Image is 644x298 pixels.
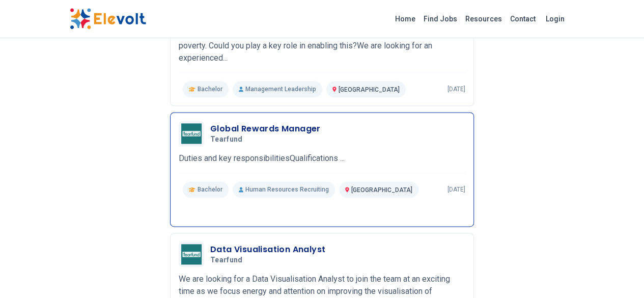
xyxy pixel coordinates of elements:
[233,181,335,198] p: Human Resources Recruiting
[179,15,465,64] p: Tearfund is seeking funding from institutional donors for exceptional large-scale programming aro...
[540,9,571,29] a: Login
[210,243,325,256] h3: Data Visualisation Analyst
[419,11,461,27] a: Find Jobs
[198,185,222,194] span: Bachelor
[198,85,222,93] span: Bachelor
[210,135,243,144] span: Tearfund
[181,123,202,144] img: Tearfund
[447,185,465,194] p: [DATE]
[351,186,412,194] span: [GEOGRAPHIC_DATA]
[506,11,540,27] a: Contact
[447,85,465,93] p: [DATE]
[339,86,400,93] span: [GEOGRAPHIC_DATA]
[593,249,644,298] iframe: Chat Widget
[210,123,321,135] h3: Global Rewards Manager
[391,11,419,27] a: Home
[179,121,465,198] a: TearfundGlobal Rewards ManagerTearfundDuties and key responsibilitiesQualifications ... Bachelor ...
[461,11,506,27] a: Resources
[179,152,465,165] p: Duties and key responsibilitiesQualifications ...
[70,8,146,30] img: Elevolt
[181,244,202,264] img: Tearfund
[210,256,243,265] span: Tearfund
[233,81,322,97] p: Management Leadership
